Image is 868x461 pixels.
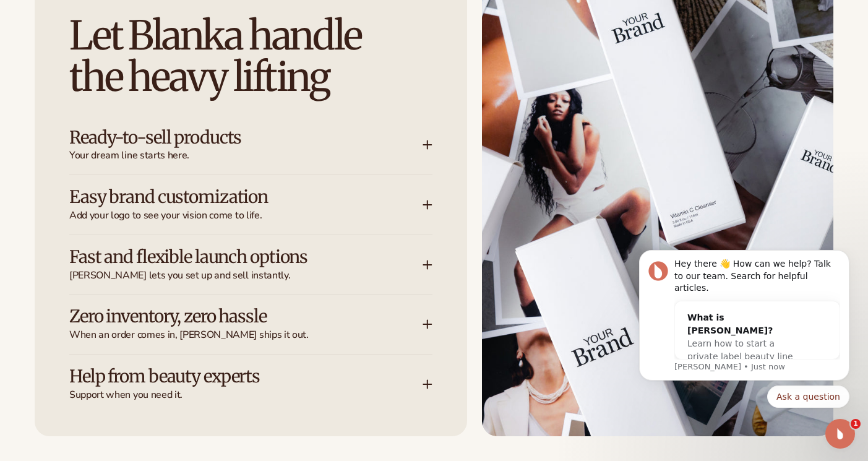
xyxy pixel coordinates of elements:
span: Support when you need it. [69,389,423,402]
h2: Let Blanka handle the heavy lifting [69,15,432,98]
span: Your dream line starts here. [69,149,423,162]
span: [PERSON_NAME] lets you set up and sell instantly. [69,269,423,282]
span: 1 [851,419,861,429]
h3: Fast and flexible launch options [69,248,385,267]
h3: Easy brand customization [69,187,385,207]
h3: Help from beauty experts [69,367,385,386]
span: Add your logo to see your vision come to life. [69,209,423,222]
span: When an order comes in, [PERSON_NAME] ships it out. [69,329,423,342]
h3: Ready-to-sell products [69,128,385,147]
iframe: Intercom notifications message [621,248,868,455]
iframe: Intercom live chat [825,419,855,449]
h3: Zero inventory, zero hassle [69,307,385,326]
